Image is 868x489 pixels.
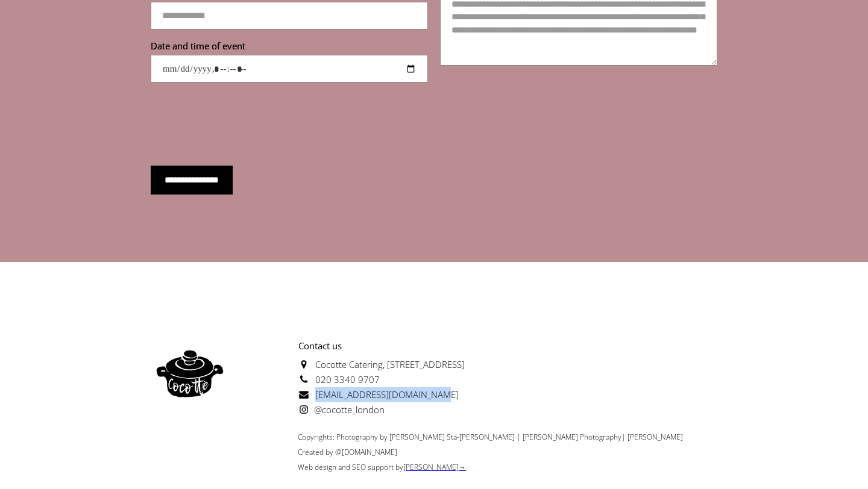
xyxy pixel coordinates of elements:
[298,338,342,354] strong: Contact us
[298,358,465,370] a: Cocotte Catering, [STREET_ADDRESS]
[298,403,385,416] a: @cocotte_london
[151,101,334,148] iframe: reCAPTCHA
[298,447,397,457] span: Created by @[DOMAIN_NAME]
[298,373,380,385] a: 020 3340 9707
[151,40,428,55] label: Date and time of event
[298,462,403,472] a: Web design and SEO support by
[403,462,466,472] a: [PERSON_NAME]→
[151,429,683,475] div: Copyrights: Photography by [PERSON_NAME] Sta-[PERSON_NAME] | [PERSON_NAME] Photography| [PERSON_N...
[298,388,459,400] a: [EMAIL_ADDRESS][DOMAIN_NAME]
